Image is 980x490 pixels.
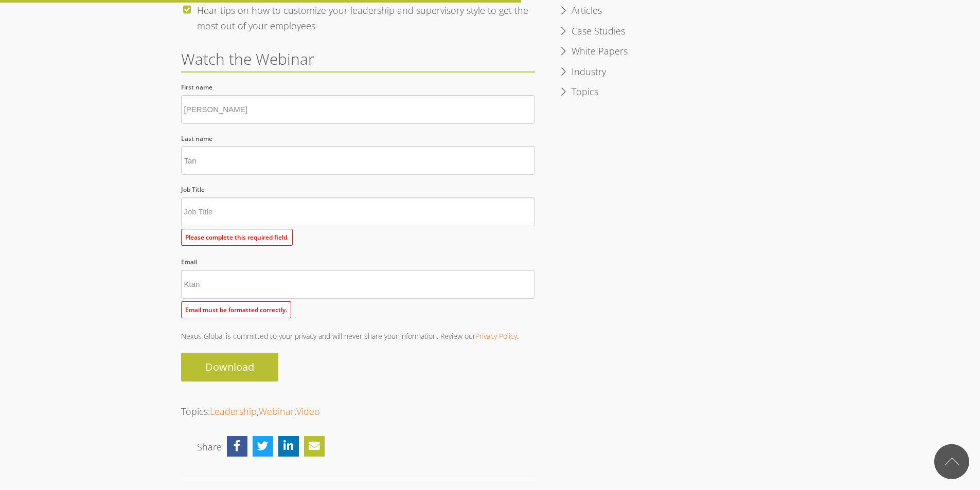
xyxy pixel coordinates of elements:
span: Watch the Webinar [181,48,314,69]
span: Last name [181,134,212,143]
a: Privacy Policy [475,331,517,341]
p: Topics: , , [181,402,535,421]
input: Job Title [181,197,535,226]
input: Last name [181,146,535,175]
span: First name [181,83,212,92]
a: Case Studies [561,24,635,39]
li: Share [197,433,224,458]
a: Webinar [259,405,294,418]
a: Video [296,405,320,418]
a: Share on Twitter [250,436,276,457]
span: Email [181,258,197,266]
a: Topics [561,84,609,100]
a: Share via Email [301,436,327,457]
input: Email [181,270,535,299]
input: Download [181,353,278,382]
li: Hear tips on how to customize your leadership and supervisory style to get the most out of your e... [197,1,535,36]
a: Articles [561,3,612,19]
a: Industry [561,64,616,80]
label: Please complete this required field. [181,229,293,246]
label: Email must be formatted correctly. [181,301,291,318]
a: Leadership [210,405,257,418]
a: Share on Linkedin [276,436,301,457]
a: Share on Facebook [224,436,250,457]
a: White Papers [561,44,638,59]
p: Nexus Global is committed to your privacy and will never share your information. Review our . [181,331,535,341]
input: First name [181,95,535,124]
span: Job Title [181,185,205,194]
